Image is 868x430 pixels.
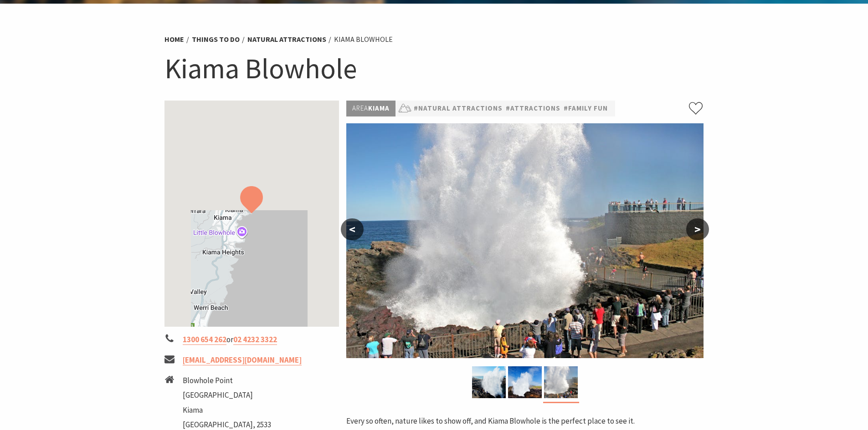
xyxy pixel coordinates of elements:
li: [GEOGRAPHIC_DATA] [183,389,271,401]
button: > [686,218,709,240]
a: #Natural Attractions [414,103,503,114]
img: Close up of the Kiama Blowhole [472,366,506,398]
h1: Kiama Blowhole [164,50,704,87]
span: Area [352,104,368,112]
a: #Family Fun [564,103,608,114]
a: Natural Attractions [247,35,326,44]
li: Blowhole Point [183,374,271,387]
button: < [341,218,364,240]
p: Every so often, nature likes to show off, and Kiama Blowhole is the perfect place to see it. [346,415,704,427]
p: Kiama [346,101,395,116]
a: 02 4232 3322 [233,334,277,345]
li: Kiama [183,404,271,416]
a: Home [164,35,184,44]
a: [EMAIL_ADDRESS][DOMAIN_NAME] [183,355,302,365]
a: Things To Do [192,35,240,44]
a: #Attractions [506,103,560,114]
a: 1300 654 262 [183,334,226,345]
li: Kiama Blowhole [334,34,393,46]
img: Kiama Blowhole [544,366,578,398]
img: Kiama Blowhole [346,123,704,358]
li: or [164,334,339,346]
img: Kiama Blowhole [508,366,542,398]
